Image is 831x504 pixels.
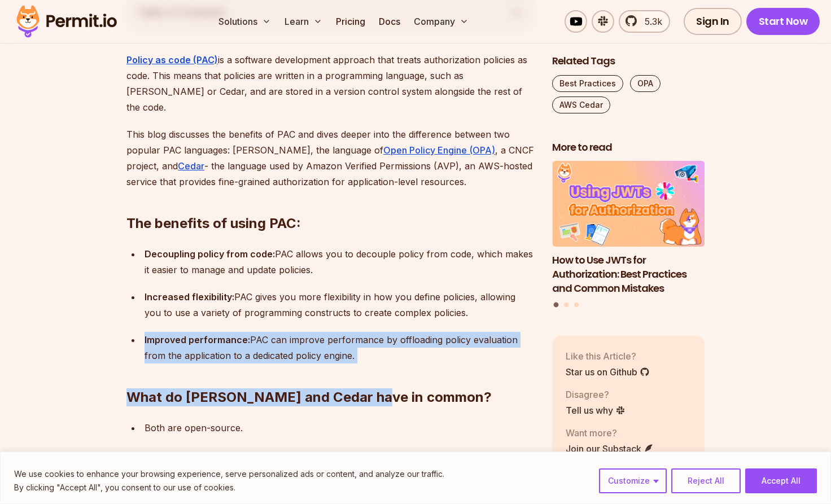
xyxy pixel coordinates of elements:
[374,10,405,33] a: Docs
[126,169,534,233] h2: The benefits of using PAC:
[552,161,705,296] a: How to Use JWTs for Authorization: Best Practices and Common MistakesHow to Use JWTs for Authoriz...
[566,365,650,379] a: Star us on Github
[126,52,534,115] p: is a software development approach that treats authorization policies as code. This means that po...
[566,349,650,363] p: Like this Article?
[145,447,534,463] p: Both are policy as code.
[554,303,559,308] button: Go to slide 1
[552,141,705,155] h2: More to read
[145,246,534,278] p: PAC allows you to decouple policy from code, which makes it easier to manage and update policies.
[14,481,444,494] p: By clicking "Accept All", you consent to our use of cookies.
[126,126,534,190] p: This blog discusses the benefits of PAC and dives deeper into the difference between two popular ...
[145,291,234,303] strong: Increased flexibility:
[746,8,820,35] a: Start Now
[630,75,661,92] a: OPA
[745,468,817,493] button: Accept All
[11,2,122,41] img: Permit logo
[214,10,275,33] button: Solutions
[280,10,327,33] button: Learn
[619,10,670,33] a: 5.3k
[126,54,218,65] a: Policy as code (PAC)
[552,161,705,296] li: 1 of 3
[126,343,534,406] h2: What do [PERSON_NAME] and Cedar have in common?
[145,420,534,436] p: Both are open-source.
[145,332,534,363] p: PAC can improve performance by offloading policy evaluation from the application to a dedicated p...
[552,97,610,113] a: AWS Cedar
[552,161,705,309] div: Posts
[566,388,626,401] p: Disagree?
[178,160,204,172] a: Cedar
[145,248,275,260] strong: Decoupling policy from code:
[566,404,626,417] a: Tell us why
[552,75,623,92] a: Best Practices
[599,468,667,493] button: Customize
[145,334,250,345] strong: Improved performance:
[552,54,705,68] h2: Related Tags
[564,303,568,307] button: Go to slide 2
[552,161,705,247] img: How to Use JWTs for Authorization: Best Practices and Common Mistakes
[552,253,705,295] h3: How to Use JWTs for Authorization: Best Practices and Common Mistakes
[566,426,654,440] p: Want more?
[671,468,741,493] button: Reject All
[566,442,654,455] a: Join our Substack
[574,303,579,307] button: Go to slide 3
[684,8,742,35] a: Sign In
[145,289,534,321] p: PAC gives you more flexibility in how you define policies, allowing you to use a variety of progr...
[14,467,444,481] p: We use cookies to enhance your browsing experience, serve personalized ads or content, and analyz...
[331,10,370,33] a: Pricing
[638,15,662,28] span: 5.3k
[383,144,495,156] a: Open Policy Engine (OPA)
[409,10,473,33] button: Company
